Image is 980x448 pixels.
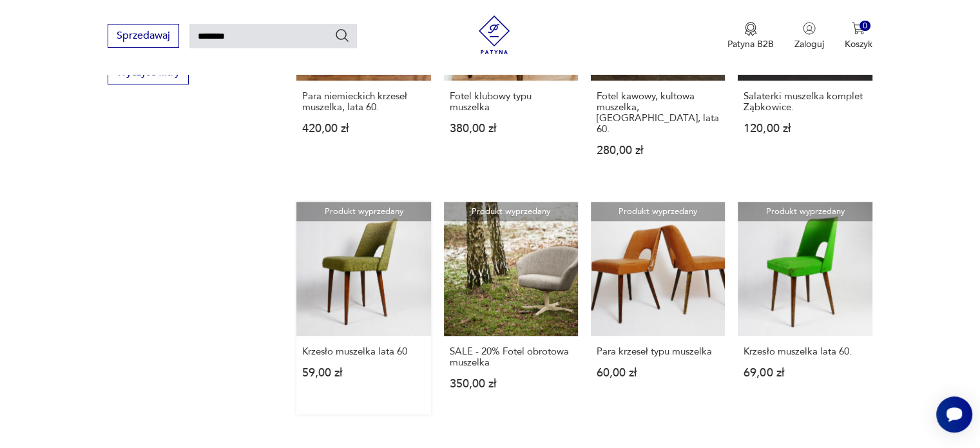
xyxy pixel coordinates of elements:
[744,367,866,378] p: 69,00 zł
[744,22,757,36] img: Ikona medalu
[450,378,572,389] p: 350,00 zł
[302,123,425,134] p: 420,00 zł
[744,123,866,134] p: 120,00 zł
[794,22,824,50] button: Zaloguj
[450,91,572,113] h3: Fotel klubowy typu muszelka
[450,346,572,368] h3: SALE - 20% Fotel obrotowa muszelka
[727,22,774,50] button: Patyna B2B
[475,15,514,54] img: Patyna - sklep z meblami i dekoracjami vintage
[845,38,872,50] p: Koszyk
[744,91,866,113] h3: Salaterki muszelka komplet Ząbkowice.
[860,21,870,32] div: 0
[727,22,774,50] a: Ikona medaluPatyna B2B
[794,38,824,50] p: Zaloguj
[302,91,425,113] h3: Para niemieckich krzeseł muszelka, lata 60.
[744,346,866,357] h3: Krzesło muszelka lata 60.
[597,145,719,156] p: 280,00 zł
[450,123,572,134] p: 380,00 zł
[108,32,179,41] a: Sprzedawaj
[302,346,425,357] h3: Krzesło muszelka lata 60
[591,202,725,414] a: Produkt wyprzedanyPara krzeseł typu muszelkaPara krzeseł typu muszelka60,00 zł
[738,202,872,414] a: Produkt wyprzedanyKrzesło muszelka lata 60.Krzesło muszelka lata 60.69,00 zł
[302,367,425,378] p: 59,00 zł
[803,22,816,35] img: Ikonka użytkownika
[597,367,719,378] p: 60,00 zł
[845,22,872,50] button: 0Koszyk
[108,24,179,48] button: Sprzedawaj
[296,202,430,414] a: Produkt wyprzedanyKrzesło muszelka lata 60Krzesło muszelka lata 6059,00 zł
[852,22,865,35] img: Ikona koszyka
[936,396,972,433] iframe: Smartsupp widget button
[444,202,578,414] a: Produkt wyprzedanySALE - 20% Fotel obrotowa muszelkaSALE - 20% Fotel obrotowa muszelka350,00 zł
[597,346,719,357] h3: Para krzeseł typu muszelka
[334,28,350,43] button: Szukaj
[597,91,719,135] h3: Fotel kawowy, kultowa muszelka, [GEOGRAPHIC_DATA], lata 60.
[727,38,774,50] p: Patyna B2B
